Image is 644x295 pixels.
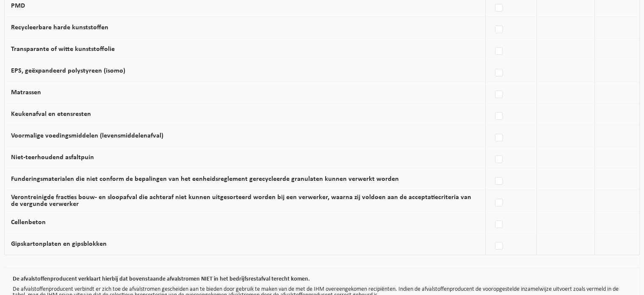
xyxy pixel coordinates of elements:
label: Verontreinigde fracties bouw- en sloopafval die achteraf niet kunnen uitgesorteerd worden bij een... [11,194,471,208]
label: EPS, geëxpandeerd polystyreen (isomo) [11,67,125,74]
label: Voormalige voedingsmiddelen (levensmiddelenafval) [11,132,163,139]
label: Gipskartonplaten en gipsblokken [11,241,107,247]
label: Matrassen [11,89,41,96]
label: Cellenbeton [11,219,46,226]
label: PMD [11,3,25,9]
label: Transparante of witte kunststoffolie [11,46,115,53]
label: Recycleerbare harde kunststoffen [11,24,108,31]
label: Funderingsmaterialen die niet conform de bepalingen van het eenheidsreglement gerecycleerde granu... [11,176,399,183]
b: De afvalstoffenproducent verklaart hierbij dat bovenstaande afvalstromen NIET in het bedrijfsrest... [13,276,310,282]
label: Keukenafval en etensresten [11,111,91,118]
label: Niet-teerhoudend asfaltpuin [11,154,94,161]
